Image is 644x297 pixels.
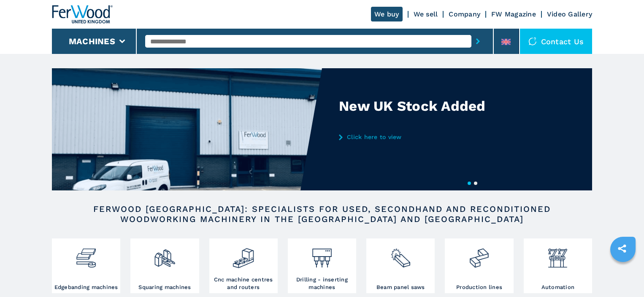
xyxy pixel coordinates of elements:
img: New UK Stock Added [52,68,322,190]
div: Contact us [520,29,593,54]
a: Automation [524,238,592,293]
img: Contact us [528,37,537,45]
a: Video Gallery [547,10,592,18]
img: centro_di_lavoro_cnc_2.png [232,241,254,269]
a: FW Magazine [491,10,536,18]
a: Squaring machines [130,238,199,293]
h3: Drilling - inserting machines [290,276,354,291]
img: foratrici_inseritrici_2.png [311,241,333,269]
a: Cnc machine centres and routers [209,238,278,293]
button: 2 [474,182,477,185]
button: 1 [468,182,471,185]
a: Drilling - inserting machines [288,238,356,293]
a: sharethis [612,238,633,259]
h3: Squaring machines [138,284,191,291]
h2: FERWOOD [GEOGRAPHIC_DATA]: SPECIALISTS FOR USED, SECONDHAND AND RECONDITIONED WOODWORKING MACHINE... [79,204,565,224]
a: Production lines [445,238,513,293]
a: Edgebanding machines [52,238,120,293]
h3: Automation [541,284,575,291]
h3: Beam panel saws [376,284,425,291]
img: squadratrici_2.png [154,241,176,269]
h3: Cnc machine centres and routers [211,276,276,291]
a: We sell [414,10,438,18]
img: automazione.png [547,241,569,269]
img: bordatrici_1.png [75,241,97,269]
a: Company [449,10,480,18]
a: Beam panel saws [366,238,435,293]
img: linee_di_produzione_2.png [468,241,490,269]
img: sezionatrici_2.png [390,241,412,269]
a: We buy [371,7,403,21]
img: Ferwood [52,5,113,24]
h3: Edgebanding machines [54,284,118,291]
iframe: Chat [608,259,638,291]
button: submit-button [471,32,484,51]
h3: Production lines [456,284,502,291]
button: Machines [69,36,115,46]
a: Click here to view [339,134,504,140]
